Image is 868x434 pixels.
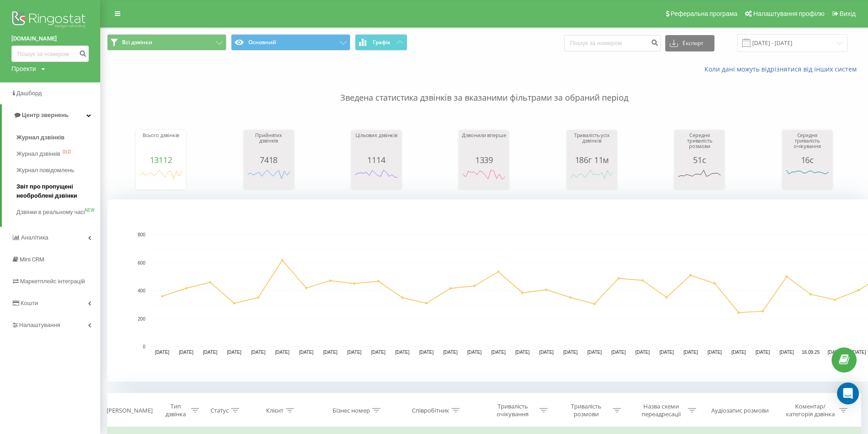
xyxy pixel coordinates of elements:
[20,278,85,285] span: Маркетплейс інтеграцій
[211,407,229,414] div: Статус
[16,133,65,142] span: Журнал дзвінків
[837,383,859,404] div: Open Intercom Messenger
[11,64,36,73] div: Проекти
[731,350,746,355] text: [DATE]
[708,350,722,355] text: [DATE]
[138,155,184,164] div: 13112
[802,350,820,355] text: 16.09.25
[11,34,89,43] a: [DOMAIN_NAME]
[539,350,554,355] text: [DATE]
[16,204,100,220] a: Дзвінки в реальному часіNEW
[354,155,399,164] div: 1114
[20,256,44,263] span: Mini CRM
[665,35,714,51] button: Експорт
[443,350,458,355] text: [DATE]
[2,104,100,126] a: Центр звернень
[16,146,100,162] a: Журнал дзвінківOLD
[564,35,661,51] input: Пошук за номером
[16,129,100,146] a: Журнал дзвінків
[569,133,615,155] div: Тривалість усіх дзвінків
[780,350,794,355] text: [DATE]
[659,350,674,355] text: [DATE]
[107,74,861,104] p: Зведена статистика дзвінків за вказаними фільтрами за обраний період
[155,350,169,355] text: [DATE]
[251,350,266,355] text: [DATE]
[562,403,611,418] div: Тривалість розмови
[246,133,292,155] div: Прийнятих дзвінків
[461,133,507,155] div: Дзвонили вперше
[461,155,507,164] div: 1339
[354,133,399,155] div: Цільових дзвінків
[138,260,145,266] text: 600
[163,403,189,418] div: Тип дзвінка
[275,350,290,355] text: [DATE]
[753,10,824,17] span: Налаштування профілю
[231,34,350,51] button: Основний
[635,350,650,355] text: [DATE]
[563,350,578,355] text: [DATE]
[16,182,96,200] span: Звіт про пропущені необроблені дзвінки
[395,350,410,355] text: [DATE]
[371,350,386,355] text: [DATE]
[11,46,89,62] input: Пошук за номером
[203,350,218,355] text: [DATE]
[488,403,537,418] div: Тривалість очікування
[711,407,769,414] div: Аудіозапис розмови
[122,39,152,46] span: Всі дзвінки
[677,155,722,164] div: 51с
[461,164,507,192] svg: A chart.
[683,350,698,355] text: [DATE]
[107,34,226,51] button: Всі дзвінки
[323,350,338,355] text: [DATE]
[840,10,856,17] span: Вихід
[491,350,506,355] text: [DATE]
[515,350,530,355] text: [DATE]
[587,350,602,355] text: [DATE]
[755,350,770,355] text: [DATE]
[11,9,89,32] img: Ringostat logo
[16,90,42,97] span: Дашборд
[671,10,738,17] span: Реферальна програма
[16,208,85,217] span: Дзвінки в реальному часі
[611,350,626,355] text: [DATE]
[227,350,241,355] text: [DATE]
[677,164,722,192] svg: A chart.
[347,350,362,355] text: [DATE]
[138,133,184,155] div: Всього дзвінків
[373,39,390,46] span: Графік
[354,164,399,192] svg: A chart.
[569,164,615,192] svg: A chart.
[704,65,861,73] a: Коли дані можуть відрізнятися вiд інших систем
[299,350,313,355] text: [DATE]
[16,149,60,158] span: Журнал дзвінків
[138,288,145,293] text: 400
[16,162,100,179] a: Журнал повідомлень
[333,407,370,414] div: Бізнес номер
[827,350,842,355] text: [DATE]
[677,133,722,155] div: Середня тривалість розмови
[785,155,830,164] div: 16с
[21,234,48,241] span: Аналiтика
[22,112,68,118] span: Центр звернень
[16,179,100,204] a: Звіт про пропущені необроблені дзвінки
[785,164,830,192] div: A chart.
[19,322,60,328] span: Налаштування
[637,403,686,418] div: Назва схеми переадресації
[412,407,449,414] div: Співробітник
[355,34,407,51] button: Графік
[785,133,830,155] div: Середня тривалість очікування
[138,164,184,192] div: A chart.
[852,350,866,355] text: [DATE]
[246,164,292,192] svg: A chart.
[467,350,482,355] text: [DATE]
[266,407,283,414] div: Клієнт
[107,407,153,414] div: [PERSON_NAME]
[784,403,837,418] div: Коментар/категорія дзвінка
[246,155,292,164] div: 7418
[21,300,38,306] span: Кошти
[138,317,145,322] text: 200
